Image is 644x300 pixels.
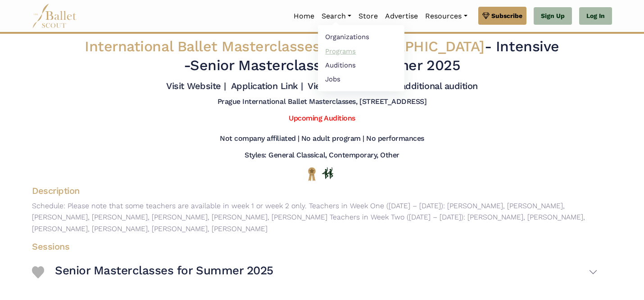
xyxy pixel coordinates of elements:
[290,7,318,26] a: Home
[482,11,490,21] img: gem.svg
[220,134,299,143] h5: Not company affiliated |
[318,72,404,86] a: Jobs
[289,114,355,122] a: Upcoming Auditions
[32,266,44,278] img: Heart
[55,260,598,286] button: Senior Masterclasses for Summer 2025
[306,167,317,181] img: National
[82,37,562,75] h2: - Senior Masterclasses for Summer 2025
[355,7,381,26] a: Store
[25,185,619,197] h4: Description
[366,134,424,143] h5: No performances
[318,30,404,44] a: Organizations
[85,38,485,55] span: International Ballet Masterclasses in [GEOGRAPHIC_DATA]
[218,97,427,107] h5: Prague International Ballet Masterclasses, [STREET_ADDRESS]
[579,7,612,25] a: Log In
[491,11,522,21] span: Subscribe
[318,44,404,58] a: Programs
[381,7,422,26] a: Advertise
[245,151,399,160] h5: Styles: General Classical, Contemporary, Other
[318,7,355,26] a: Search
[301,134,364,143] h5: No adult program |
[318,58,404,72] a: Auditions
[308,81,477,91] a: View Organization & 1 additional audition
[184,38,559,74] span: Intensive -
[231,81,303,91] a: Application Link |
[478,7,526,25] a: Subscribe
[25,241,605,252] h4: Sessions
[25,200,619,235] p: Schedule: Please note that some teachers are available in week 1 or week 2 only. Teachers in Week...
[318,25,404,91] ul: Resources
[422,7,471,26] a: Resources
[55,263,273,278] h3: Senior Masterclasses for Summer 2025
[322,167,333,179] img: In Person
[166,81,226,91] a: Visit Website |
[534,7,572,25] a: Sign Up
